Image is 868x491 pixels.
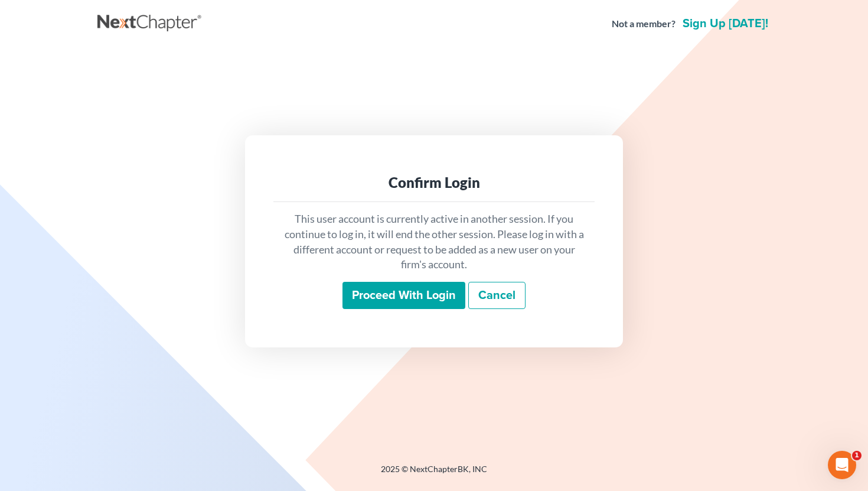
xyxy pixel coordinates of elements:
[283,173,585,192] div: Confirm Login
[97,463,771,485] div: 2025 © NextChapterBK, INC
[283,212,585,272] p: This user account is currently active in another session. If you continue to log in, it will end ...
[612,17,676,31] strong: Not a member?
[852,451,862,460] span: 1
[828,451,856,479] iframe: Intercom live chat
[680,18,771,30] a: Sign up [DATE]!
[342,282,465,309] input: Proceed with login
[468,282,526,309] a: Cancel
